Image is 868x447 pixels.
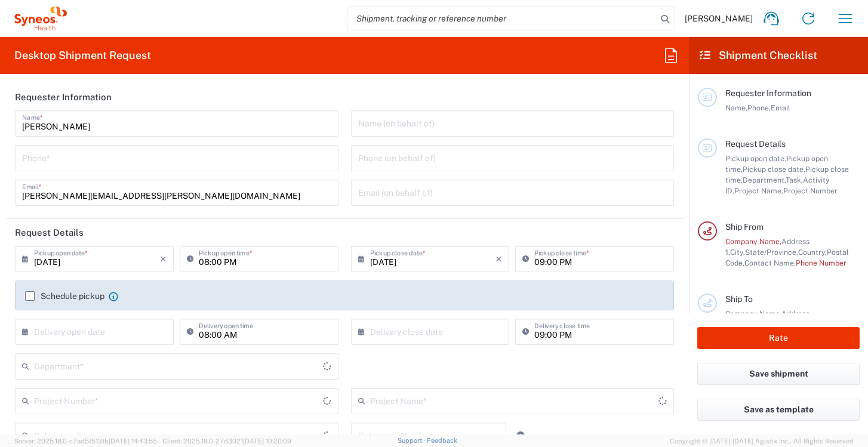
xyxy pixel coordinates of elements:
[725,88,811,98] span: Requester Information
[725,222,764,232] span: Ship From
[670,436,854,446] span: Copyright © [DATE]-[DATE] Agistix Inc., All Rights Reserved
[798,248,827,257] span: Country,
[109,437,157,445] span: [DATE] 14:43:55
[162,437,291,445] span: Client: 2025.18.0-27d3021
[697,327,860,349] button: Rate
[786,175,803,184] span: Task,
[796,258,847,267] span: Phone Number
[725,103,747,112] span: Name,
[734,186,783,195] span: Project Name,
[725,294,753,304] span: Ship To
[744,258,796,267] span: Contact Name,
[771,103,790,112] span: Email
[14,48,151,63] h2: Desktop Shipment Request
[160,249,167,269] i: ×
[697,363,860,385] button: Save shipment
[725,237,781,246] span: Company Name,
[427,437,457,444] a: Feedback
[743,175,786,184] span: Department,
[783,186,838,195] span: Project Number
[685,13,753,24] span: [PERSON_NAME]
[347,7,657,30] input: Shipment, tracking or reference number
[745,248,798,257] span: State/Province,
[725,139,786,149] span: Request Details
[730,248,745,257] span: City,
[14,437,157,445] span: Server: 2025.18.0-c7ad5f513fb
[512,427,529,444] a: Add Reference
[697,399,860,421] button: Save as template
[15,227,84,239] h2: Request Details
[725,309,781,318] span: Company Name,
[747,103,771,112] span: Phone,
[25,291,104,301] label: Schedule pickup
[398,437,427,444] a: Support
[15,91,112,103] h2: Requester Information
[725,154,786,163] span: Pickup open date,
[743,165,805,174] span: Pickup close date,
[700,48,817,63] h2: Shipment Checklist
[495,249,502,269] i: ×
[243,437,291,445] span: [DATE] 10:20:09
